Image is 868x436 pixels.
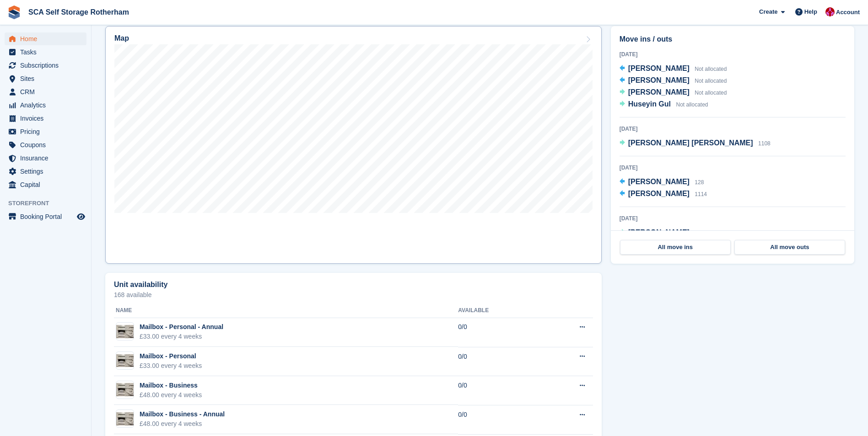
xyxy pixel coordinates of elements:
[20,138,75,151] span: Coupons
[695,66,727,72] span: Not allocated
[5,210,86,223] a: menu
[20,32,75,45] span: Home
[114,303,458,318] th: Name
[620,75,727,87] a: [PERSON_NAME] Not allocated
[620,176,704,188] a: [PERSON_NAME] 128
[5,112,86,125] a: menu
[620,138,771,149] a: [PERSON_NAME] [PERSON_NAME] 1108
[458,303,541,318] th: Available
[5,99,86,112] a: menu
[620,240,731,255] a: All move ins
[7,5,21,19] img: stora-icon-8386f47178a22dfd0bd8f6a31ec36ba5ce8667c1dd55bd0f319d3a0aa187defe.svg
[20,152,75,165] span: Insurance
[20,59,75,72] span: Subscriptions
[20,72,75,85] span: Sites
[628,178,690,186] span: [PERSON_NAME]
[25,5,133,20] a: SCA Self Storage Rotherham
[116,354,134,367] img: Unknown-4.jpeg
[5,138,86,151] a: menu
[20,178,75,191] span: Capital
[140,322,223,332] div: Mailbox - Personal - Annual
[140,409,225,419] div: Mailbox - Business - Annual
[628,229,690,236] span: [PERSON_NAME]
[75,211,86,222] a: Preview store
[836,8,860,17] span: Account
[114,281,167,289] h2: Unit availability
[140,419,225,429] div: £48.00 every 4 weeks
[5,59,86,72] a: menu
[20,85,75,98] span: CRM
[114,34,129,43] h2: Map
[20,125,75,138] span: Pricing
[5,125,86,138] a: menu
[458,376,541,405] td: 0/0
[5,165,86,178] a: menu
[140,332,223,341] div: £33.00 every 4 weeks
[734,240,845,255] a: All move outs
[620,214,846,223] div: [DATE]
[620,164,846,172] div: [DATE]
[628,139,753,147] span: [PERSON_NAME] [PERSON_NAME]
[5,85,86,98] a: menu
[695,179,704,186] span: 128
[116,383,134,396] img: Unknown-4.jpeg
[804,7,817,16] span: Help
[620,188,707,200] a: [PERSON_NAME] 1114
[20,165,75,178] span: Settings
[695,230,701,236] span: 90
[20,210,75,223] span: Booking Portal
[620,34,846,45] h2: Move ins / outs
[5,46,86,58] a: menu
[140,361,202,371] div: £33.00 every 4 weeks
[620,63,727,75] a: [PERSON_NAME] Not allocated
[620,99,708,111] a: Huseyin Gul Not allocated
[695,90,727,96] span: Not allocated
[620,50,846,58] div: [DATE]
[620,227,701,239] a: [PERSON_NAME] 90
[758,140,771,147] span: 1108
[458,405,541,434] td: 0/0
[114,292,593,298] p: 168 available
[5,32,86,45] a: menu
[695,191,707,197] span: 1114
[105,26,602,264] a: Map
[5,178,86,191] a: menu
[825,7,835,16] img: Thomas Webb
[116,325,134,338] img: Unknown-4.jpeg
[628,76,690,84] span: [PERSON_NAME]
[628,190,690,197] span: [PERSON_NAME]
[628,100,671,108] span: Huseyin Gul
[759,7,777,16] span: Create
[20,46,75,58] span: Tasks
[628,88,690,96] span: [PERSON_NAME]
[116,412,134,425] img: Unknown-4.jpeg
[458,318,541,347] td: 0/0
[140,381,202,390] div: Mailbox - Business
[140,390,202,400] div: £48.00 every 4 weeks
[5,72,86,85] a: menu
[5,152,86,165] a: menu
[20,99,75,112] span: Analytics
[676,101,708,108] span: Not allocated
[140,351,202,361] div: Mailbox - Personal
[458,347,541,376] td: 0/0
[620,125,846,133] div: [DATE]
[8,199,91,208] span: Storefront
[620,87,727,99] a: [PERSON_NAME] Not allocated
[20,112,75,125] span: Invoices
[628,64,690,72] span: [PERSON_NAME]
[695,78,727,84] span: Not allocated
